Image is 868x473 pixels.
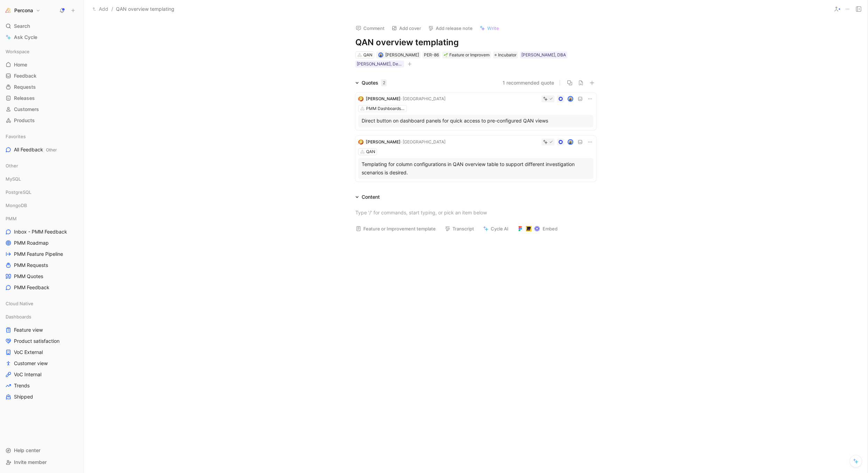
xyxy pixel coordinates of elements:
button: Add release note [425,23,476,33]
div: Templating for column configurations in QAN overview table to support different investigation sce... [362,160,590,177]
a: Inbox - PMM Feedback [3,227,81,237]
a: All FeedbackOther [3,144,81,155]
div: Dashboards [3,312,81,322]
a: Products [3,115,81,126]
span: Cloud Native [6,300,33,307]
span: Search [14,22,30,30]
a: VoC Internal [3,369,81,380]
div: [PERSON_NAME], DBA [521,52,566,58]
img: Percona [5,7,11,14]
div: Other [3,160,81,171]
span: Write [487,25,499,31]
button: View actions [71,239,78,246]
div: QAN [363,52,372,58]
button: View actions [71,349,78,356]
span: VoC Internal [14,371,41,378]
button: View actions [71,382,78,389]
button: View actions [71,262,78,269]
span: PMM Feature Pipeline [14,251,63,258]
span: Invite member [14,459,47,465]
button: View actions [71,273,78,280]
a: Feedback [3,71,81,81]
div: Help center [3,445,81,456]
button: 1 recommended quote [503,79,554,87]
a: PMM Quotes [3,271,81,282]
span: Trends [14,382,30,389]
a: PMM Roadmap [3,238,81,248]
button: Feature or Improvement template [353,224,439,234]
button: View actions [71,338,78,345]
div: Search [3,21,81,31]
span: VoC External [14,349,43,356]
span: All Feedback [14,146,57,153]
span: · [GEOGRAPHIC_DATA] [401,139,445,144]
a: PMM Requests [3,260,81,270]
div: Cloud Native [3,298,81,311]
button: View actions [71,284,78,291]
div: 🌱Feature or Improvement [442,52,491,58]
span: PMM Roadmap [14,239,49,246]
span: Product satisfaction [14,338,60,345]
div: PMM Dashboards & Alerting [366,105,405,112]
div: PMM [3,213,81,224]
div: MySQL [3,174,81,184]
span: Shipped [14,393,33,400]
span: [PERSON_NAME] [366,139,401,144]
div: PER-86 [424,52,439,58]
a: Home [3,60,81,70]
button: Add cover [388,23,424,33]
button: View actions [71,371,78,378]
span: Releases [14,95,35,102]
button: Comment [353,23,388,33]
div: Feature or Improvement [444,52,490,58]
div: DashboardsFeature viewProduct satisfactionVoC ExternalCustomer viewVoC InternalTrendsShipped [3,312,81,402]
span: [PERSON_NAME] [385,52,419,57]
div: MongoDB [3,200,81,213]
span: [PERSON_NAME] [366,96,401,101]
div: Favorites [3,131,81,142]
span: Other [6,162,18,169]
span: Help center [14,447,40,453]
a: Customer view [3,358,81,369]
span: Other [46,147,57,152]
div: Quotes2 [353,79,389,87]
button: Add [91,5,110,13]
a: PMM Feature Pipeline [3,249,81,259]
div: QAN [366,148,375,155]
a: Trends [3,380,81,391]
button: Embed [514,224,561,234]
div: [PERSON_NAME], Developer [357,61,403,68]
span: PostgreSQL [6,189,31,196]
span: Feedback [14,72,37,79]
button: View actions [71,360,78,367]
div: MySQL [3,174,81,186]
span: Products [14,117,35,124]
button: Transcript [442,224,477,234]
a: Releases [3,93,81,103]
div: Workspace [3,46,81,57]
a: Requests [3,82,81,92]
span: Dashboards [6,313,31,320]
h1: QAN overview templating [355,37,596,48]
div: PMMInbox - PMM FeedbackPMM RoadmapPMM Feature PipelinePMM RequestsPMM QuotesPMM Feedback [3,213,81,293]
img: avatar [568,140,573,144]
span: Workspace [6,48,30,55]
a: Ask Cycle [3,32,81,42]
span: Requests [14,84,36,90]
span: MySQL [6,175,21,182]
img: avatar [568,97,573,101]
a: Product satisfaction [3,336,81,346]
span: QAN overview templating [116,5,174,13]
button: View actions [71,326,78,333]
a: Feature view [3,325,81,335]
div: Invite member [3,457,81,467]
button: View actions [71,393,78,400]
button: Cycle AI [480,224,512,234]
a: Shipped [3,392,81,402]
span: Customers [14,106,39,113]
span: MongoDB [6,202,27,209]
span: PMM [6,215,17,222]
span: Incubator [498,52,516,58]
a: VoC External [3,347,81,357]
img: 🌱 [444,53,448,57]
